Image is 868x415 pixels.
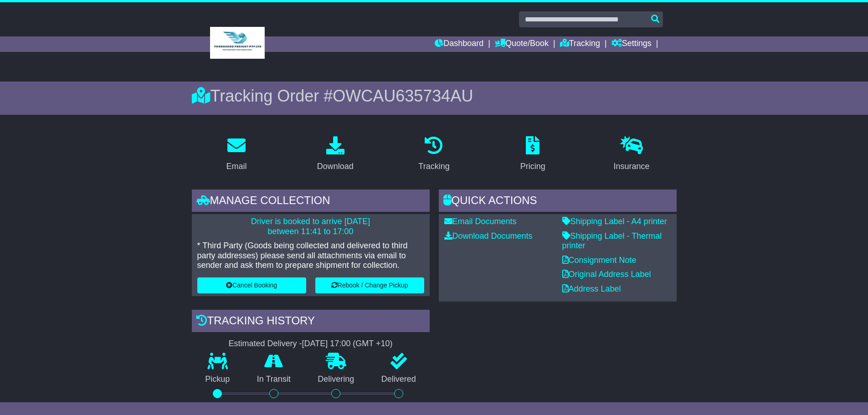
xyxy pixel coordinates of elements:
[192,339,430,349] div: Estimated Delivery -
[562,217,667,226] a: Shipping Label - A4 printer
[192,310,430,334] div: Tracking history
[562,270,651,279] a: Original Address Label
[562,231,662,251] a: Shipping Label - Thermal printer
[197,277,306,293] button: Cancel Booking
[197,241,424,271] p: * Third Party (Goods being collected and delivered to third party addresses) please send all atta...
[226,160,247,173] div: Email
[418,160,449,173] div: Tracking
[608,133,656,176] a: Insurance
[520,160,545,173] div: Pricing
[495,36,549,52] a: Quote/Book
[514,133,551,176] a: Pricing
[311,133,360,176] a: Download
[435,36,483,52] a: Dashboard
[317,160,354,173] div: Download
[560,36,600,52] a: Tracking
[611,36,652,52] a: Settings
[315,277,424,293] button: Rebook / Change Pickup
[192,190,430,214] div: Manage collection
[302,339,393,349] div: [DATE] 17:00 (GMT +10)
[562,284,621,293] a: Address Label
[412,133,455,176] a: Tracking
[444,231,533,241] a: Download Documents
[192,374,244,384] p: Pickup
[562,256,637,265] a: Consignment Note
[304,374,368,384] p: Delivering
[368,374,430,384] p: Delivered
[220,133,252,176] a: Email
[197,217,424,236] p: Driver is booked to arrive [DATE] between 11:41 to 17:00
[444,217,517,226] a: Email Documents
[614,160,650,173] div: Insurance
[243,374,304,384] p: In Transit
[192,86,677,106] div: Tracking Order #
[333,87,473,105] span: OWCAU635734AU
[439,190,677,214] div: Quick Actions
